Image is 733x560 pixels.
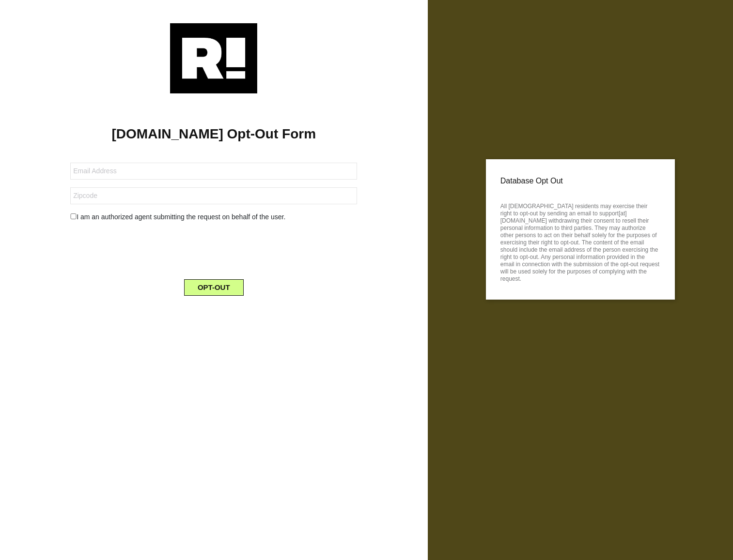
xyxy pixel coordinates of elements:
[140,230,287,268] iframe: reCAPTCHA
[70,187,357,204] input: Zipcode
[70,163,357,180] input: Email Address
[15,126,413,142] h1: [DOMAIN_NAME] Opt-Out Form
[500,174,660,188] p: Database Opt Out
[63,212,364,222] div: I am an authorized agent submitting the request on behalf of the user.
[184,279,244,296] button: OPT-OUT
[500,200,660,283] p: All [DEMOGRAPHIC_DATA] residents may exercise their right to opt-out by sending an email to suppo...
[170,23,257,93] img: Retention.com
